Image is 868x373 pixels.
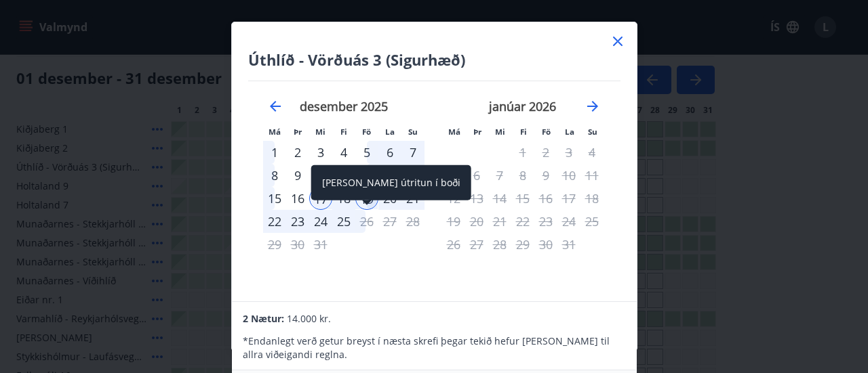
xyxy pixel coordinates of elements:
[565,127,574,137] small: La
[520,127,527,137] small: Fi
[309,141,332,164] div: 3
[309,210,332,233] div: 24
[248,81,620,286] div: Calendar
[534,187,557,210] td: Not available. föstudagur, 16. janúar 2026
[495,127,505,137] small: Mi
[442,210,465,233] td: Not available. mánudagur, 19. janúar 2026
[473,127,481,137] small: Þr
[332,141,355,164] div: 4
[286,164,309,187] div: 9
[511,141,534,164] td: Not available. fimmtudagur, 1. janúar 2026
[588,127,597,137] small: Su
[580,187,604,210] td: Not available. sunnudagur, 18. janúar 2026
[286,141,309,164] div: 2
[263,233,286,256] td: Not available. mánudagur, 29. desember 2025
[557,210,580,233] td: Not available. laugardagur, 24. janúar 2026
[442,164,465,187] td: Not available. mánudagur, 5. janúar 2026
[534,141,557,164] td: Not available. föstudagur, 2. janúar 2026
[332,141,355,164] td: Choose fimmtudagur, 4. desember 2025 as your check-in date. It’s available.
[534,164,557,187] td: Not available. föstudagur, 9. janúar 2026
[269,127,281,137] small: Má
[286,233,309,256] td: Not available. þriðjudagur, 30. desember 2025
[332,164,355,187] div: 11
[263,187,286,210] div: 15
[263,210,286,233] div: 22
[263,164,286,187] td: Choose mánudagur, 8. desember 2025 as your check-in date. It’s available.
[511,233,534,256] td: Not available. fimmtudagur, 29. janúar 2026
[286,164,309,187] td: Choose þriðjudagur, 9. desember 2025 as your check-in date. It’s available.
[465,233,488,256] td: Not available. þriðjudagur, 27. janúar 2026
[286,187,309,210] div: 16
[534,233,557,256] td: Not available. föstudagur, 30. janúar 2026
[355,141,378,164] td: Choose föstudagur, 5. desember 2025 as your check-in date. It’s available.
[401,164,425,187] div: 14
[557,164,580,187] td: Not available. laugardagur, 10. janúar 2026
[534,210,557,233] td: Not available. föstudagur, 23. janúar 2026
[580,164,604,187] td: Not available. sunnudagur, 11. janúar 2026
[287,312,331,325] span: 14.000 kr.
[309,233,332,256] td: Not available. miðvikudagur, 31. desember 2025
[315,127,325,137] small: Mi
[263,164,286,187] div: 8
[489,98,556,114] strong: janúar 2026
[401,141,425,164] td: Choose sunnudagur, 7. desember 2025 as your check-in date. It’s available.
[488,210,511,233] td: Not available. miðvikudagur, 21. janúar 2026
[557,233,580,256] td: Not available. laugardagur, 31. janúar 2026
[378,164,401,187] div: 13
[465,210,488,233] td: Not available. þriðjudagur, 20. janúar 2026
[355,210,378,233] div: Aðeins útritun í boði
[488,233,511,256] td: Not available. miðvikudagur, 28. janúar 2026
[263,187,286,210] td: Choose mánudagur, 15. desember 2025 as your check-in date. It’s available.
[385,127,395,137] small: La
[248,49,620,70] h4: Úthlíð - Vörðuás 3 (Sigurhæð)
[300,98,388,114] strong: desember 2025
[448,127,460,137] small: Má
[332,164,355,187] td: Choose fimmtudagur, 11. desember 2025 as your check-in date. It’s available.
[557,187,580,210] td: Not available. laugardagur, 17. janúar 2026
[309,187,332,210] td: Selected as start date. miðvikudagur, 17. desember 2025
[465,187,488,210] td: Not available. þriðjudagur, 13. janúar 2026
[355,164,378,187] td: Choose föstudagur, 12. desember 2025 as your check-in date. It’s available.
[332,210,355,233] div: 25
[580,141,604,164] td: Not available. sunnudagur, 4. janúar 2026
[355,210,378,233] td: Choose föstudagur, 26. desember 2025 as your check-in date. It’s available.
[243,334,625,361] p: * Endanlegt verð getur breyst í næsta skrefi þegar tekið hefur [PERSON_NAME] til allra viðeigandi...
[309,210,332,233] td: Choose miðvikudagur, 24. desember 2025 as your check-in date. It’s available.
[401,210,425,233] td: Not available. sunnudagur, 28. desember 2025
[378,141,401,164] div: 6
[557,141,580,164] td: Not available. laugardagur, 3. janúar 2026
[511,164,534,187] td: Not available. fimmtudagur, 8. janúar 2026
[378,164,401,187] td: Choose laugardagur, 13. desember 2025 as your check-in date. It’s available.
[378,210,401,233] td: Not available. laugardagur, 27. desember 2025
[511,187,534,210] td: Not available. fimmtudagur, 15. janúar 2026
[309,164,332,187] td: Choose miðvikudagur, 10. desember 2025 as your check-in date. It’s available.
[362,127,371,137] small: Fö
[286,187,309,210] td: Choose þriðjudagur, 16. desember 2025 as your check-in date. It’s available.
[408,127,418,137] small: Su
[580,210,604,233] td: Not available. sunnudagur, 25. janúar 2026
[286,210,309,233] div: 23
[511,210,534,233] td: Not available. fimmtudagur, 22. janúar 2026
[585,98,601,114] div: Move forward to switch to the next month.
[488,164,511,187] td: Not available. miðvikudagur, 7. janúar 2026
[332,210,355,233] td: Choose fimmtudagur, 25. desember 2025 as your check-in date. It’s available.
[340,127,347,137] small: Fi
[263,141,286,164] div: 1
[309,141,332,164] td: Choose miðvikudagur, 3. desember 2025 as your check-in date. It’s available.
[311,165,471,200] div: [PERSON_NAME] útritun í boði
[286,141,309,164] td: Choose þriðjudagur, 2. desember 2025 as your check-in date. It’s available.
[488,187,511,210] td: Not available. miðvikudagur, 14. janúar 2026
[355,164,378,187] div: 12
[267,98,283,114] div: Move backward to switch to the previous month.
[286,210,309,233] td: Choose þriðjudagur, 23. desember 2025 as your check-in date. It’s available.
[465,164,488,187] td: Not available. þriðjudagur, 6. janúar 2026
[263,141,286,164] td: Choose mánudagur, 1. desember 2025 as your check-in date. It’s available.
[401,164,425,187] td: Choose sunnudagur, 14. desember 2025 as your check-in date. It’s available.
[378,141,401,164] td: Choose laugardagur, 6. desember 2025 as your check-in date. It’s available.
[309,187,332,210] div: 17
[355,141,378,164] div: 5
[309,164,332,187] div: 10
[243,312,284,325] span: 2 Nætur:
[263,210,286,233] td: Choose mánudagur, 22. desember 2025 as your check-in date. It’s available.
[442,233,465,256] td: Not available. mánudagur, 26. janúar 2026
